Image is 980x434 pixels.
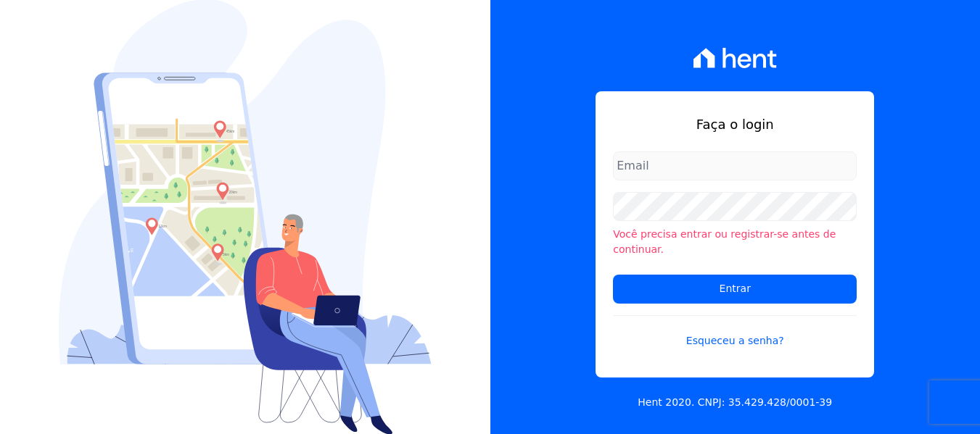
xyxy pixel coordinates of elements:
p: Hent 2020. CNPJ: 35.429.428/0001-39 [638,395,832,410]
h1: Faça o login [613,114,857,134]
input: Email [613,151,857,180]
input: Entrar [613,275,857,304]
a: Esqueceu a senha? [613,315,857,349]
li: Você precisa entrar ou registrar-se antes de continuar. [613,227,857,257]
